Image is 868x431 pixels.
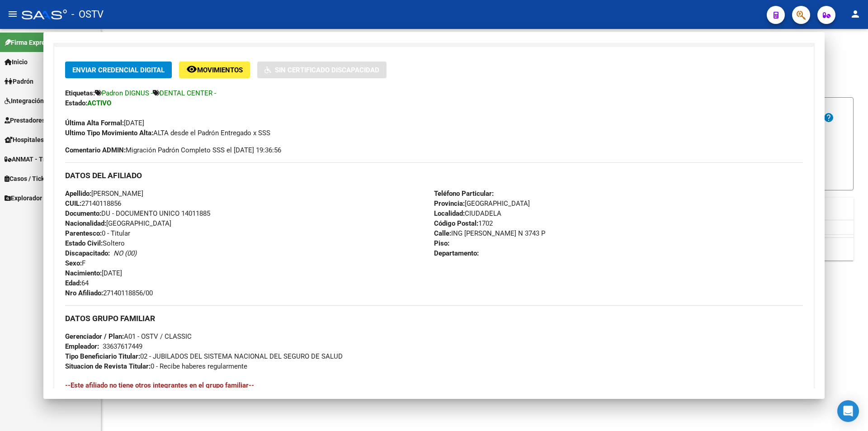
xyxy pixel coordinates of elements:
[434,209,465,218] strong: Localidad:
[65,259,82,267] strong: Sexo:
[5,96,88,106] span: Integración (discapacidad)
[103,341,142,351] div: 33637617449
[275,66,379,74] span: Sin Certificado Discapacidad
[434,249,479,257] strong: Departamento:
[65,62,172,78] button: Enviar Credencial Digital
[65,199,81,208] strong: CUIL:
[186,64,197,75] mat-icon: remove_red_eye
[65,249,110,257] strong: Discapacitado:
[5,76,33,86] span: Padrón
[65,279,81,287] strong: Edad:
[434,209,501,218] span: CIUDADELA
[5,193,77,203] span: Explorador de Archivos
[65,380,803,390] h4: --Este afiliado no tiene otros integrantes en el grupo familiar--
[65,171,803,180] h3: DATOS DEL AFILIADO
[65,332,192,341] span: A01 - OSTV / CLASSIC
[65,239,103,247] strong: Estado Civil:
[434,229,545,237] span: ING [PERSON_NAME] N 3743 P
[65,269,102,277] strong: Nacimiento:
[65,146,126,154] strong: Comentario ADMIN:
[65,119,144,127] span: [DATE]
[65,219,171,227] span: [GEOGRAPHIC_DATA]
[65,229,130,237] span: 0 - Titular
[113,249,137,257] i: NO (00)
[5,174,53,184] span: Casos / Tickets
[65,209,101,218] strong: Documento:
[65,362,151,370] strong: Situacion de Revista Titular:
[434,229,451,237] strong: Calle:
[72,66,165,74] span: Enviar Credencial Digital
[65,129,153,137] strong: Ultimo Tipo Movimiento Alta:
[65,89,95,97] strong: Etiquetas:
[5,154,75,164] span: ANMAT - Trazabilidad
[65,269,122,277] span: [DATE]
[71,5,104,24] span: - OSTV
[434,189,494,198] strong: Teléfono Particular:
[65,313,803,323] h3: DATOS GRUPO FAMILIAR
[65,362,247,370] span: 0 - Recibe haberes regularmente
[65,189,143,198] span: [PERSON_NAME]
[823,112,834,123] mat-icon: help
[257,62,387,78] button: Sin Certificado Discapacidad
[837,400,859,422] div: Open Intercom Messenger
[5,115,87,125] span: Prestadores / Proveedores
[65,99,87,107] strong: Estado:
[7,9,18,19] mat-icon: menu
[65,352,343,360] span: 02 - JUBILADOS DEL SISTEMA NACIONAL DEL SEGURO DE SALUD
[65,129,270,137] span: ALTA desde el Padrón Entregado x SSS
[65,209,210,218] span: DU - DOCUMENTO UNICO 14011885
[65,259,85,267] span: F
[179,62,250,78] button: Movimientos
[65,145,281,155] span: Migración Padrón Completo SSS el [DATE] 19:36:56
[434,199,530,208] span: [GEOGRAPHIC_DATA]
[65,219,106,227] strong: Nacionalidad:
[5,57,28,67] span: Inicio
[87,99,111,107] strong: ACTIVO
[65,342,99,350] strong: Empleador:
[65,289,153,297] span: 27140118856/00
[434,199,465,208] strong: Provincia:
[65,199,121,208] span: 27140118856
[65,279,89,287] span: 64
[5,135,70,145] span: Hospitales Públicos
[160,89,216,97] span: DENTAL CENTER -
[434,239,449,247] strong: Piso:
[65,189,91,198] strong: Apellido:
[65,332,124,341] strong: Gerenciador / Plan:
[102,89,153,97] span: Padron DIGNUS -
[5,38,52,47] span: Firma Express
[434,219,493,227] span: 1702
[197,66,243,74] span: Movimientos
[65,119,124,127] strong: Última Alta Formal:
[65,289,103,297] strong: Nro Afiliado:
[65,229,102,237] strong: Parentesco:
[850,9,861,19] mat-icon: person
[65,239,125,247] span: Soltero
[434,219,478,227] strong: Código Postal:
[65,352,140,360] strong: Tipo Beneficiario Titular:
